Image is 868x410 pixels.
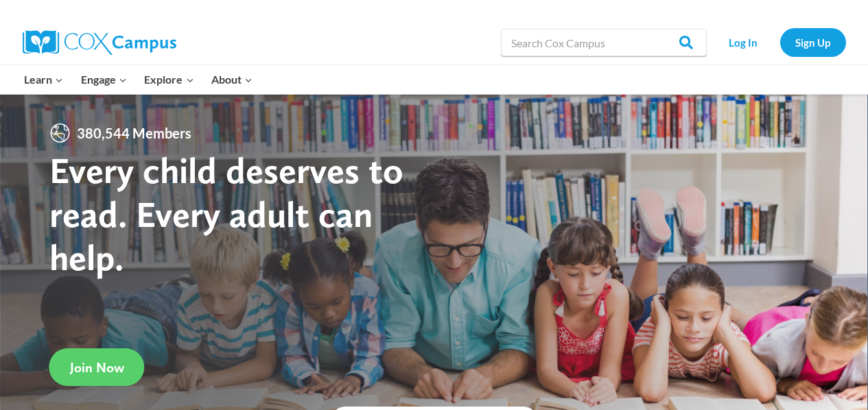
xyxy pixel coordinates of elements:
[49,348,145,386] a: Join Now
[81,71,127,88] span: Engage
[211,71,253,88] span: About
[70,359,124,376] span: Join Now
[49,148,403,279] strong: Every child deserves to read. Every adult can help.
[71,122,197,144] span: 380,544 Members
[780,28,846,56] a: Sign Up
[501,29,707,56] input: Search Cox Campus
[24,71,63,88] span: Learn
[16,65,261,94] nav: Primary Navigation
[714,28,773,56] a: Log In
[144,71,193,88] span: Explore
[714,28,846,56] nav: Secondary Navigation
[23,30,176,55] img: Cox Campus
